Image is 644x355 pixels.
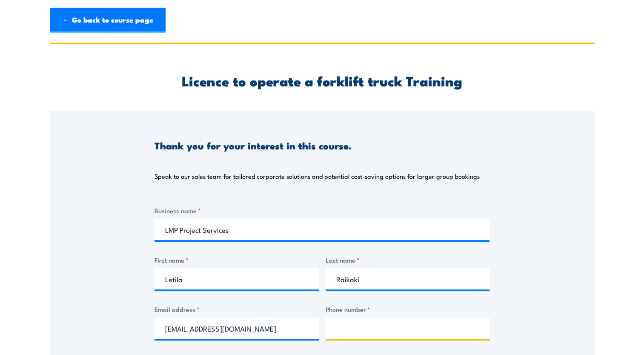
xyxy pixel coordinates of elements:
h2: Licence to operate a forklift truck Training [155,74,489,86]
a: ← Go back to course page [50,8,166,33]
label: Email address [155,304,319,314]
h3: Thank you for your interest in this course. [155,140,352,150]
label: Phone number [326,304,490,314]
label: Last name [326,255,490,265]
p: Speak to our sales team for tailored corporate solutions and potential cost-saving options for la... [155,172,480,180]
label: First name [155,255,319,265]
label: Business name [155,206,489,215]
